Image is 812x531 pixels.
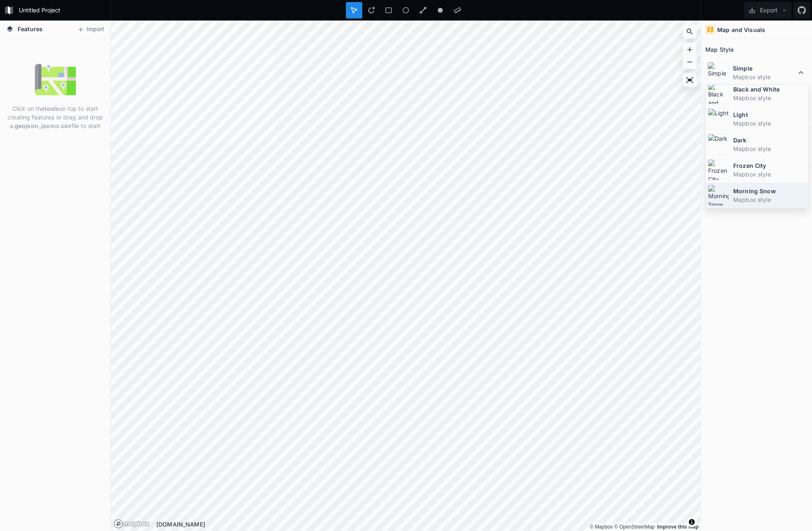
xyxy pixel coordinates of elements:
dd: Mapbox style [733,195,806,204]
dd: Mapbox style [733,170,806,179]
h2: Map Style [705,43,734,56]
dd: Mapbox style [733,73,796,81]
strong: tools [44,105,59,112]
img: Morning Snow [708,185,729,206]
a: Mapbox logo [114,519,123,529]
button: Export [744,2,791,18]
strong: .csv [59,122,71,129]
dt: Black and White [733,85,806,94]
img: Frozen City [708,159,729,181]
span: Features [18,25,43,33]
dd: Mapbox style [733,144,806,153]
button: Import [73,23,108,36]
dt: Light [733,110,806,119]
h4: Map and Visuals [717,25,765,34]
img: empty [35,59,76,100]
dd: Mapbox style [733,94,806,102]
strong: .geojson [13,122,38,129]
img: Simple [707,62,729,83]
img: Black and White [708,83,729,104]
button: Toggle attribution [687,517,697,527]
img: Light [708,108,729,130]
strong: .json [40,122,54,129]
a: Mapbox logo [114,519,150,529]
div: [DOMAIN_NAME] [156,520,701,529]
dt: Morning Snow [733,187,806,195]
dt: Dark [733,136,806,144]
a: OpenStreetMap [614,524,655,530]
dt: Frozen City [733,161,806,170]
img: Dark [708,134,729,155]
dt: Simple [733,64,796,73]
dd: Mapbox style [733,119,806,128]
a: Map feedback [657,524,699,530]
a: Mapbox [590,524,613,530]
p: Click on the on top to start creating features or drag and drop a , or file to start [6,104,104,130]
span: Toggle attribution [689,517,694,526]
